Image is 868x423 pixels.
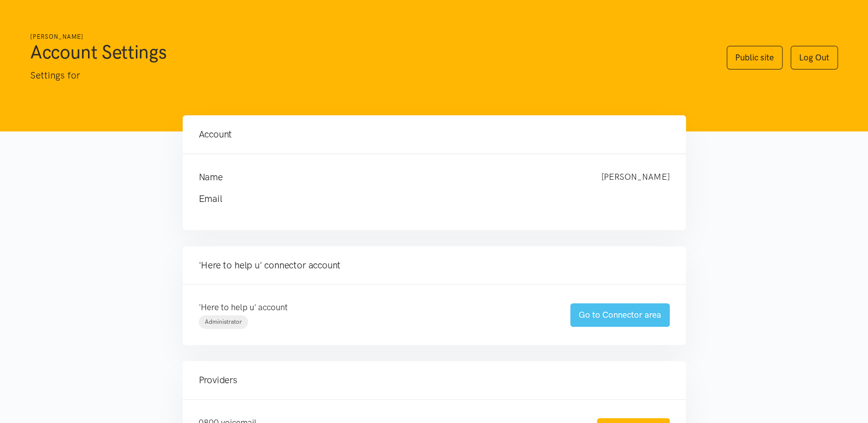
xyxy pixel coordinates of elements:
[30,68,706,83] p: Settings for
[570,303,670,327] a: Go to Connector area
[30,32,706,42] h6: [PERSON_NAME]
[791,46,838,69] a: Log Out
[727,46,782,69] a: Public site
[205,318,242,325] span: Administrator
[199,170,581,184] h4: Name
[199,192,650,206] h4: Email
[591,170,680,184] div: [PERSON_NAME]
[199,301,550,314] p: 'Here to help u' account
[30,40,706,64] h1: Account Settings
[199,373,670,387] h4: Providers
[199,127,670,142] h4: Account
[199,258,670,272] h4: 'Here to help u' connector account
